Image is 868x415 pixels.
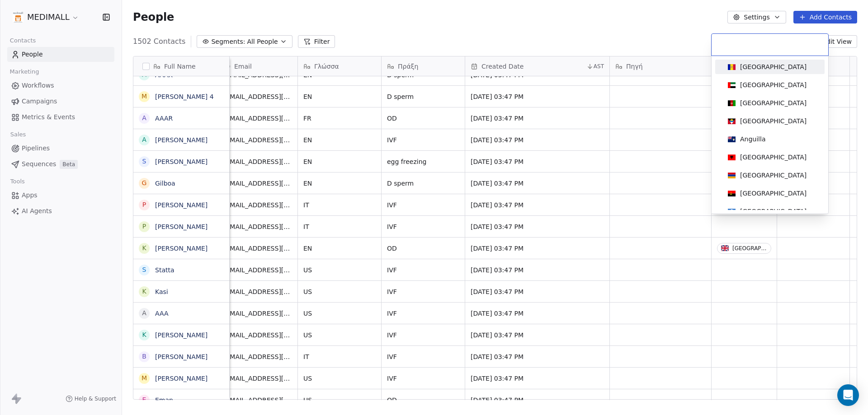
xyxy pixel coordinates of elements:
div: [GEOGRAPHIC_DATA] [740,117,807,126]
div: [GEOGRAPHIC_DATA] [740,80,807,89]
div: [GEOGRAPHIC_DATA] [740,62,807,71]
div: [GEOGRAPHIC_DATA] [740,98,807,107]
div: [GEOGRAPHIC_DATA] [740,207,807,216]
div: Anguilla [740,135,765,144]
div: [GEOGRAPHIC_DATA] [740,171,807,180]
div: [GEOGRAPHIC_DATA] [740,189,807,198]
div: [GEOGRAPHIC_DATA] [740,153,807,162]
